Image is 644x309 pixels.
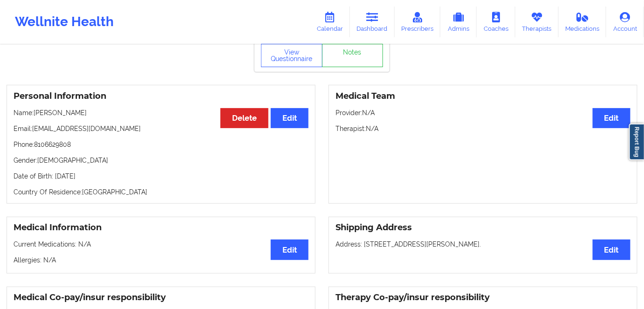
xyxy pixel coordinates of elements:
p: Country Of Residence: [GEOGRAPHIC_DATA] [14,187,308,197]
a: Medications [559,7,607,37]
button: Edit [593,240,630,260]
p: Phone: 8106629808 [14,140,308,149]
p: Date of Birth: [DATE] [14,172,308,181]
p: Provider: N/A [336,108,630,117]
h3: Shipping Address [336,222,630,233]
h3: Medical Team [336,91,630,102]
h3: Medical Information [14,222,308,233]
p: Gender: [DEMOGRAPHIC_DATA] [14,156,308,165]
button: Edit [593,108,630,128]
a: Admins [440,7,477,37]
a: Dashboard [350,7,395,37]
a: Calendar [310,7,350,37]
a: Coaches [477,7,515,37]
p: Name: [PERSON_NAME] [14,108,308,117]
a: Therapists [515,7,559,37]
h3: Medical Co-pay/insur responsibility [14,292,308,303]
h3: Therapy Co-pay/insur responsibility [336,292,630,303]
button: Delete [220,108,268,128]
p: Allergies: N/A [14,255,308,265]
p: Therapist: N/A [336,124,630,133]
p: Address: [STREET_ADDRESS][PERSON_NAME]. [336,240,630,249]
a: Prescribers [395,7,441,37]
a: Notes [322,44,384,67]
button: Edit [271,108,308,128]
a: Account [606,7,644,37]
button: Edit [271,240,308,260]
button: View Questionnaire [261,44,322,67]
p: Current Medications: N/A [14,240,308,249]
p: Email: [EMAIL_ADDRESS][DOMAIN_NAME] [14,124,308,133]
h3: Personal Information [14,91,308,102]
a: Report Bug [629,124,644,160]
